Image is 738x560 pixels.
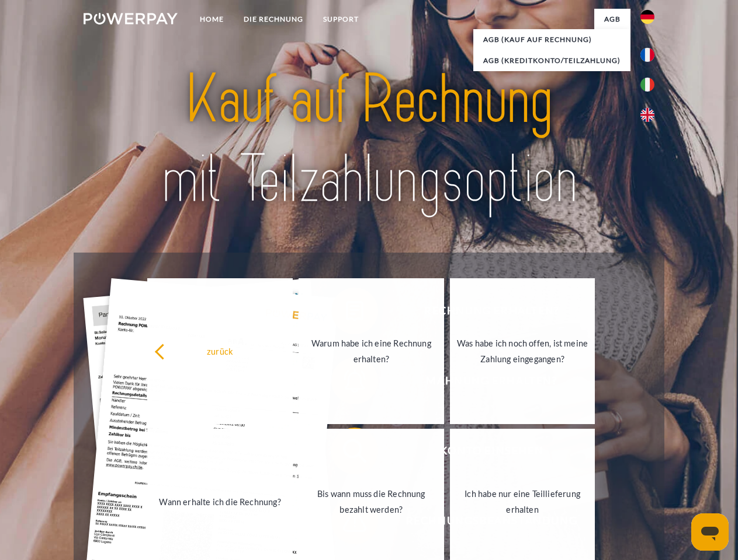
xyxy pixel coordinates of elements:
img: en [640,108,654,122]
a: AGB (Kauf auf Rechnung) [473,29,630,50]
iframe: Schaltfläche zum Öffnen des Messaging-Fensters [691,513,729,551]
a: DIE RECHNUNG [234,9,313,30]
img: logo-powerpay-white.svg [84,13,178,24]
img: fr [640,48,654,62]
a: Home [190,9,234,30]
a: AGB (Kreditkonto/Teilzahlung) [473,50,630,71]
img: de [640,10,654,24]
a: Was habe ich noch offen, ist meine Zahlung eingegangen? [450,278,595,424]
div: Wann erhalte ich die Rechnung? [154,494,286,509]
div: zurück [154,343,286,359]
div: Was habe ich noch offen, ist meine Zahlung eingegangen? [457,335,588,367]
div: Bis wann muss die Rechnung bezahlt werden? [306,486,437,517]
div: Warum habe ich eine Rechnung erhalten? [306,335,437,367]
a: agb [594,9,630,30]
img: title-powerpay_de.svg [112,56,626,223]
a: SUPPORT [313,9,369,30]
div: Ich habe nur eine Teillieferung erhalten [457,486,588,517]
img: it [640,78,654,92]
